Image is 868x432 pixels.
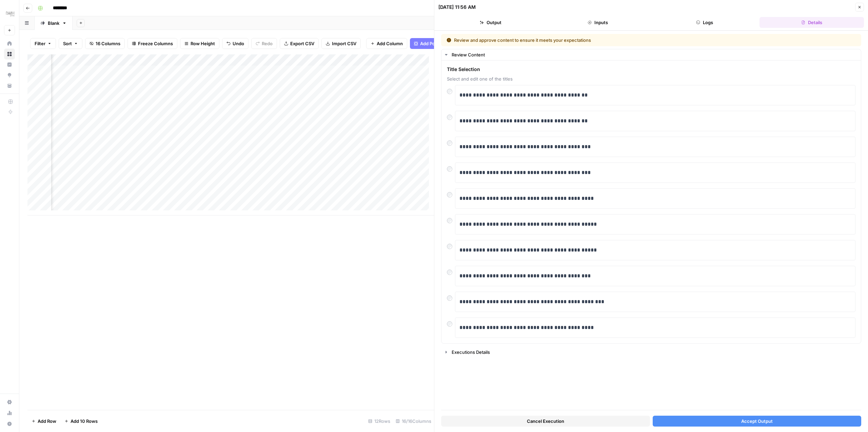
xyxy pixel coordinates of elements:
[4,408,15,418] a: Usage
[96,40,120,47] span: 16 Columns
[410,38,461,49] button: Add Power Agent
[35,16,73,30] a: Blank
[447,37,724,44] div: Review and approve content to ensure it meets your expectations
[653,17,757,28] button: Logs
[4,418,15,429] button: Help + Support
[251,38,277,49] button: Redo
[71,418,98,425] span: Add 10 Rows
[4,49,15,59] a: Browse
[759,17,864,28] button: Details
[452,349,857,356] div: Executions Details
[4,70,15,81] a: Opportunities
[222,38,249,49] button: Undo
[4,5,15,22] button: Workspace: Dash
[4,397,15,408] a: Settings
[366,38,407,49] button: Add Column
[27,416,60,427] button: Add Row
[321,38,361,49] button: Import CSV
[4,8,16,20] img: Dash Logo
[393,416,434,427] div: 16/16 Columns
[546,17,650,28] button: Inputs
[4,59,15,70] a: Insights
[127,38,177,49] button: Freeze Columns
[377,40,403,47] span: Add Column
[441,61,861,343] div: Review Content
[290,40,314,47] span: Export CSV
[420,40,457,47] span: Add Power Agent
[447,75,855,82] span: Select and edit one of the titles
[180,38,219,49] button: Row Height
[48,20,59,27] div: Blank
[452,51,857,58] div: Review Content
[438,17,543,28] button: Output
[63,40,72,47] span: Sort
[741,418,773,425] span: Accept Output
[4,80,15,91] a: Your Data
[4,38,15,49] a: Home
[441,347,861,358] button: Executions Details
[138,40,173,47] span: Freeze Columns
[441,49,861,60] button: Review Content
[280,38,319,49] button: Export CSV
[191,40,215,47] span: Row Height
[30,38,56,49] button: Filter
[438,4,476,11] div: [DATE] 11:56 AM
[60,416,102,427] button: Add 10 Rows
[262,40,273,47] span: Redo
[527,418,564,425] span: Cancel Execution
[85,38,125,49] button: 16 Columns
[35,40,45,47] span: Filter
[332,40,356,47] span: Import CSV
[366,416,393,427] div: 12 Rows
[38,418,56,425] span: Add Row
[653,416,862,427] button: Accept Output
[447,66,855,73] span: Title Selection
[59,38,82,49] button: Sort
[441,416,650,427] button: Cancel Execution
[233,40,244,47] span: Undo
